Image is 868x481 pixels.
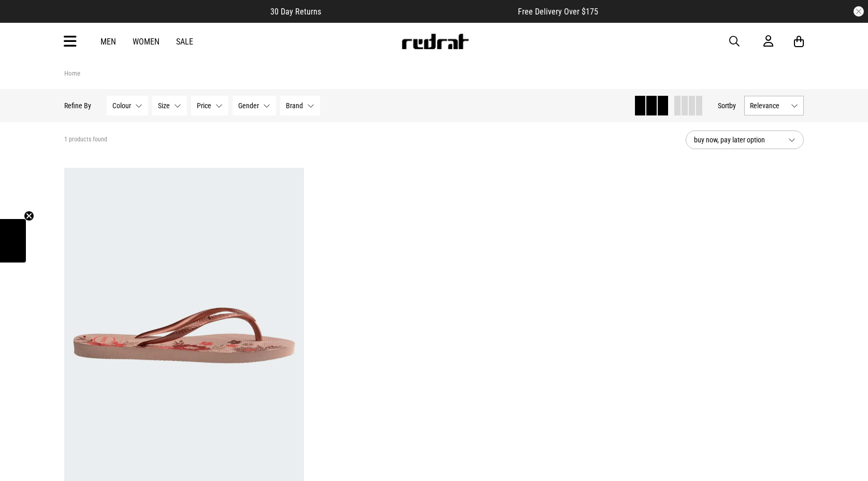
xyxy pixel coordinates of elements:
[112,101,131,110] span: Colour
[158,101,170,110] span: Size
[191,96,228,115] button: Price
[729,101,736,110] span: by
[64,136,107,144] span: 1 products found
[176,37,193,47] a: Sale
[64,101,91,110] p: Refine By
[64,69,80,77] a: Home
[107,96,148,115] button: Colour
[342,6,497,17] iframe: Customer reviews powered by Trustpilot
[24,211,34,221] button: Close teaser
[686,130,804,149] button: buy now, pay later option
[744,96,804,115] button: Relevance
[270,7,321,17] span: 30 Day Returns
[133,37,160,47] a: Women
[286,101,303,110] span: Brand
[238,101,259,110] span: Gender
[718,99,736,112] button: Sortby
[152,96,187,115] button: Size
[233,96,276,115] button: Gender
[100,37,116,47] a: Men
[197,101,211,110] span: Price
[750,101,787,110] span: Relevance
[518,7,598,17] span: Free Delivery Over $175
[401,34,469,49] img: Redrat logo
[280,96,320,115] button: Brand
[694,134,780,146] span: buy now, pay later option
